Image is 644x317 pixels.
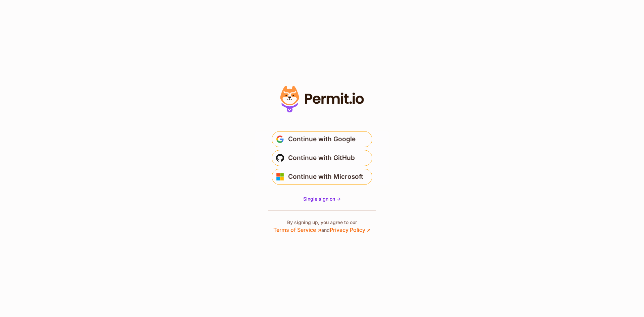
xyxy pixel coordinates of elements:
span: Continue with Microsoft [288,171,363,182]
p: By signing up, you agree to our and [273,219,371,234]
button: Continue with Google [272,131,372,147]
span: Single sign on -> [303,196,341,202]
a: Terms of Service ↗ [273,226,321,233]
span: Continue with Google [288,134,356,145]
a: Privacy Policy ↗ [330,226,371,233]
button: Continue with Microsoft [272,169,372,185]
span: Continue with GitHub [288,153,355,163]
button: Continue with GitHub [272,150,372,166]
a: Single sign on -> [303,196,341,202]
